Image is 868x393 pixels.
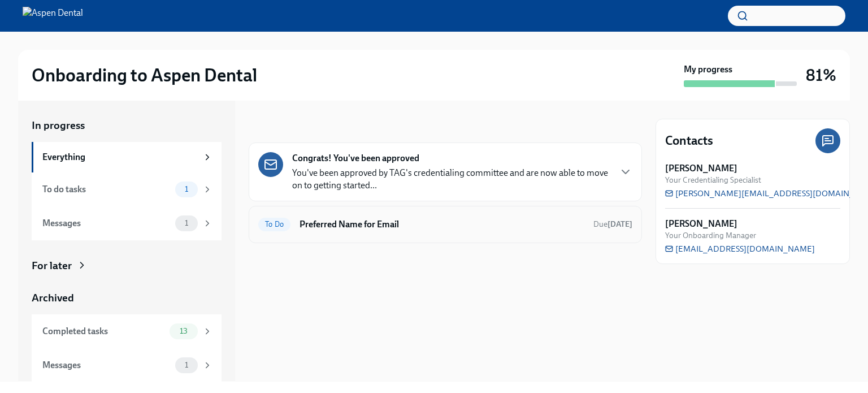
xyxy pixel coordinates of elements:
p: You've been approved by TAG's credentialing committee and are now able to move on to getting star... [292,167,610,192]
a: For later [32,258,222,273]
h6: Preferred Name for Email [300,218,584,231]
a: To do tasks1 [32,172,222,206]
span: Your Onboarding Manager [665,230,756,241]
div: Everything [42,151,198,163]
div: In progress [249,119,302,133]
span: To Do [258,220,290,228]
img: Aspen Dental [23,7,83,25]
strong: [PERSON_NAME] [665,162,737,175]
span: 13 [173,327,194,335]
span: September 16th, 2025 10:00 [593,219,632,230]
span: Your Credentialing Specialist [665,175,761,185]
h3: 81% [806,65,836,85]
div: Messages [42,359,171,372]
strong: Congrats! You've been approved [292,152,419,165]
a: Messages1 [32,348,222,382]
span: 1 [178,219,195,227]
span: 1 [178,361,195,369]
strong: [PERSON_NAME] [665,218,737,230]
div: Messages [42,217,171,230]
span: 1 [178,185,195,193]
div: For later [32,258,72,273]
a: In progress [32,118,222,133]
a: Everything [32,142,222,172]
a: To DoPreferred Name for EmailDue[DATE] [258,215,632,234]
h2: Onboarding to Aspen Dental [32,64,257,87]
a: Messages1 [32,206,222,240]
div: Completed tasks [42,325,165,338]
a: Completed tasks13 [32,314,222,348]
strong: My progress [684,63,732,76]
span: Due [593,219,632,229]
a: [EMAIL_ADDRESS][DOMAIN_NAME] [665,243,815,254]
h4: Contacts [665,132,713,149]
a: Archived [32,291,222,305]
div: To do tasks [42,183,171,196]
strong: [DATE] [607,219,632,229]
